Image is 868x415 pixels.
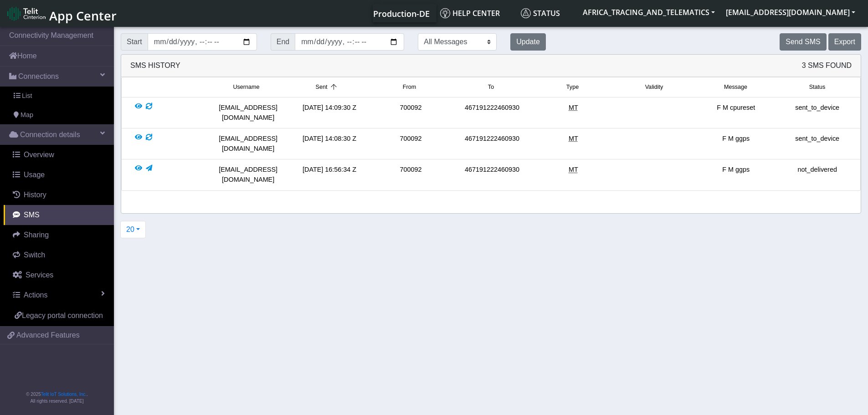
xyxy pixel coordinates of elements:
[24,191,46,199] span: History
[695,165,776,184] div: F M ggps
[24,291,47,299] span: Actions
[373,8,430,19] span: Production-DE
[488,83,494,92] span: To
[440,8,450,18] img: knowledge.svg
[207,103,288,123] div: [EMAIL_ADDRESS][DOMAIN_NAME]
[289,103,370,123] div: [DATE] 14:09:30 Z
[510,33,546,51] button: Update
[289,134,370,154] div: [DATE] 14:08:30 Z
[4,165,114,185] a: Usage
[4,265,114,285] a: Services
[7,4,115,23] a: App Center
[233,83,259,92] span: Username
[20,129,80,140] span: Connection details
[569,135,578,142] span: Mobile Terminated
[403,83,416,92] span: From
[4,225,114,245] a: Sharing
[22,312,103,319] span: Legacy portal connection
[207,165,288,184] div: [EMAIL_ADDRESS][DOMAIN_NAME]
[207,134,288,154] div: [EMAIL_ADDRESS][DOMAIN_NAME]
[4,285,114,305] a: Actions
[566,83,579,92] span: Type
[373,4,429,22] a: Your current platform instance
[120,221,146,238] button: 20
[569,166,578,173] span: Mobile Terminated
[521,8,531,18] img: status.svg
[24,231,49,239] span: Sharing
[316,83,328,92] span: Sent
[4,145,114,165] a: Overview
[777,165,858,184] div: not_delivered
[780,33,826,51] button: Send SMS
[121,33,148,51] span: Start
[22,91,32,101] span: List
[4,245,114,265] a: Switch
[440,8,500,18] span: Help center
[24,151,54,159] span: Overview
[289,165,370,184] div: [DATE] 16:56:34 Z
[695,103,776,123] div: F M cpureset
[4,185,114,205] a: History
[828,33,861,51] button: Export
[24,251,45,259] span: Switch
[720,4,861,20] button: [EMAIL_ADDRESS][DOMAIN_NAME]
[437,4,517,22] a: Help center
[777,134,858,154] div: sent_to_device
[569,104,578,111] span: Mobile Terminated
[577,4,720,20] button: AFRICA_TRACING_AND_TELEMATICS
[121,55,861,77] div: SMS History
[4,205,114,225] a: SMS
[521,8,560,18] span: Status
[802,60,852,71] span: 3 SMS Found
[24,171,45,179] span: Usage
[724,83,747,92] span: Message
[452,134,533,154] div: 467191222460930
[777,103,858,123] div: sent_to_device
[695,134,776,154] div: F M ggps
[370,165,451,184] div: 700092
[16,330,80,341] span: Advanced Features
[21,110,33,120] span: Map
[41,392,87,397] a: Telit IoT Solutions, Inc.
[271,33,295,51] span: End
[517,4,577,22] a: Status
[49,7,117,24] span: App Center
[370,103,451,123] div: 700092
[452,165,533,184] div: 467191222460930
[24,211,40,219] span: SMS
[452,103,533,123] div: 467191222460930
[18,71,59,82] span: Connections
[26,271,53,279] span: Services
[809,83,826,92] span: Status
[370,134,451,154] div: 700092
[7,6,46,21] img: logo-telit-cinterion-gw-new.png
[645,83,663,92] span: Validity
